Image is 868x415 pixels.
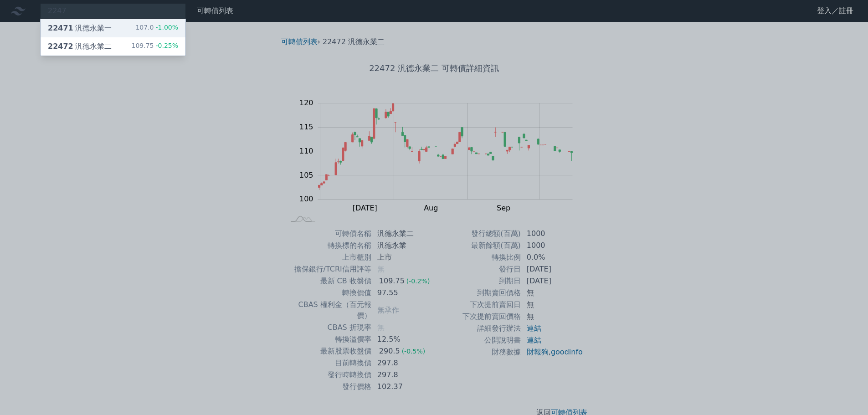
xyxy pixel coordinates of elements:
span: -0.25% [154,42,178,49]
div: 107.0 [135,23,178,34]
span: 22471 [48,24,73,32]
div: 109.75 [131,41,178,52]
span: -1.00% [154,24,178,31]
div: 汎德永業二 [48,41,112,52]
a: 22472汎德永業二 109.75-0.25% [41,37,185,56]
a: 22471汎德永業一 107.0-1.00% [41,19,185,37]
div: 汎德永業一 [48,23,112,34]
span: 22472 [48,42,73,51]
